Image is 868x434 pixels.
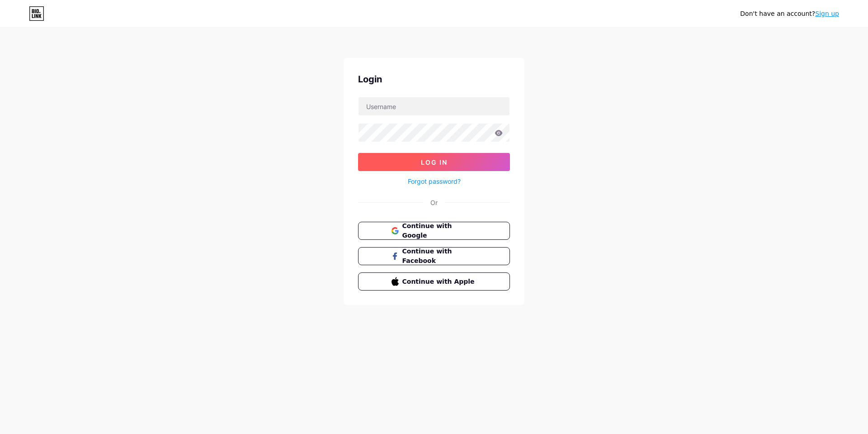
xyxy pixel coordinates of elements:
[358,72,510,86] div: Login
[430,198,438,207] div: Or
[358,272,510,291] button: Continue with Apple
[358,247,510,265] button: Continue with Facebook
[358,153,510,171] button: Log In
[358,222,510,240] button: Continue with Google
[740,9,839,19] div: Don't have an account?
[402,277,477,286] span: Continue with Apple
[408,176,461,186] a: Forgot password?
[421,158,448,166] span: Log In
[402,247,477,266] span: Continue with Facebook
[359,97,509,115] input: Username
[402,221,477,240] span: Continue with Google
[815,10,839,17] a: Sign up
